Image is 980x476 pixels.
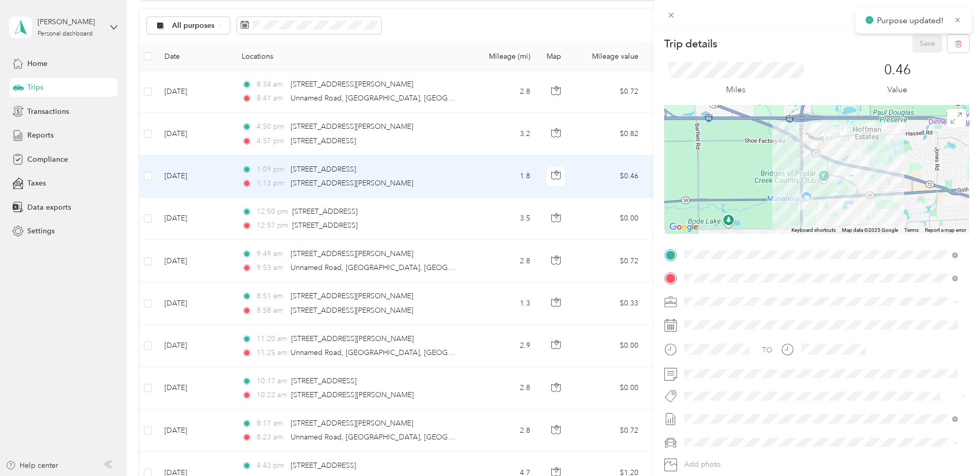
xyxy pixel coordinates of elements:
[877,14,946,27] p: Purpose updated!
[925,227,966,233] a: Report a map error
[884,62,911,78] p: 0.46
[842,227,898,233] span: Map data ©2025 Google
[667,220,701,234] img: Google
[887,83,907,96] p: Value
[667,220,701,234] a: Open this area in Google Maps (opens a new window)
[922,418,980,476] iframe: Everlance-gr Chat Button Frame
[791,227,836,234] button: Keyboard shortcuts
[664,37,717,51] p: Trip details
[904,227,919,233] a: Terms (opens in new tab)
[726,83,746,96] p: Miles
[681,457,969,472] button: Add photo
[762,345,772,355] div: TO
